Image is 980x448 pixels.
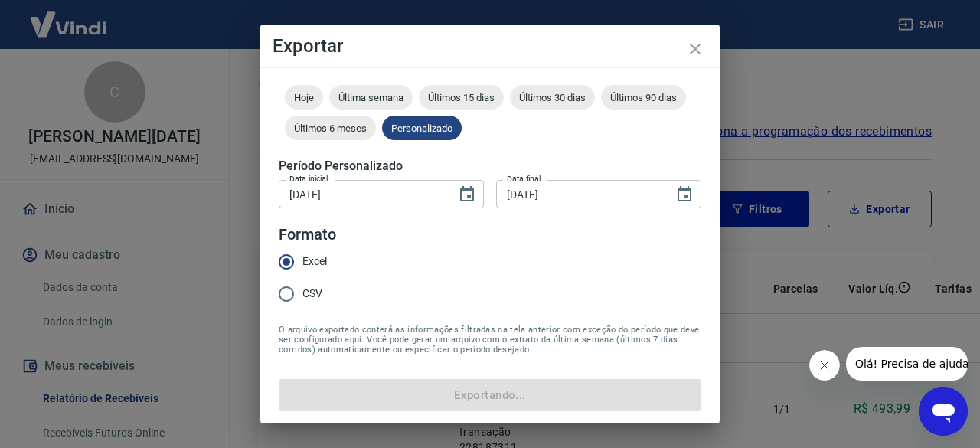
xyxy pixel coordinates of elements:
span: Personalizado [382,123,462,134]
span: Hoje [285,92,323,103]
span: Últimos 90 dias [601,92,686,103]
span: Excel [302,253,327,270]
span: Última semana [329,92,413,103]
label: Data inicial [289,173,328,185]
div: Últimos 30 dias [510,85,595,110]
h5: Período Personalizado [279,159,701,174]
div: Hoje [285,85,323,110]
button: close [677,31,714,67]
div: Últimos 15 dias [419,85,504,110]
div: Última semana [329,85,413,110]
input: DD/MM/YYYY [496,180,663,208]
iframe: Mensagem da empresa [846,347,968,381]
span: Últimos 6 meses [285,123,376,134]
iframe: Botão para abrir a janela de mensagens [919,387,968,436]
iframe: Fechar mensagem [809,350,840,381]
button: Choose date, selected date is 17 de set de 2025 [669,179,700,210]
legend: Formato [279,224,336,246]
div: Últimos 6 meses [285,116,376,140]
span: O arquivo exportado conterá as informações filtradas na tela anterior com exceção do período que ... [279,325,701,355]
label: Data final [507,173,541,185]
span: CSV [302,286,322,302]
span: Últimos 15 dias [419,92,504,103]
h4: Exportar [273,37,707,55]
span: Olá! Precisa de ajuda? [9,11,129,23]
div: Personalizado [382,116,462,140]
div: Últimos 90 dias [601,85,686,110]
span: Últimos 30 dias [510,92,595,103]
button: Choose date, selected date is 8 de set de 2025 [452,179,482,210]
input: DD/MM/YYYY [279,180,446,208]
